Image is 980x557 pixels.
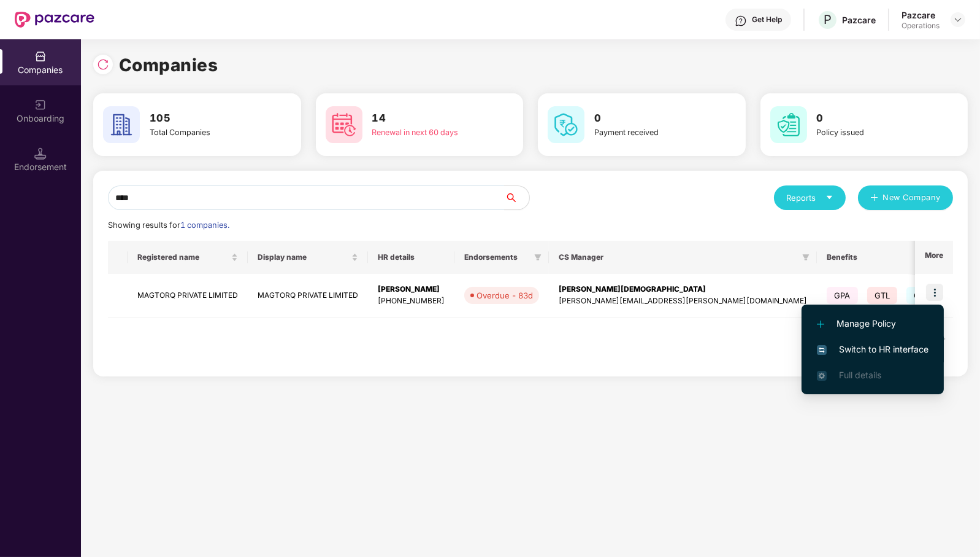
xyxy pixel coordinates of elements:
div: Payment received [594,127,700,139]
th: HR details [368,241,454,274]
h3: 14 [372,111,478,127]
h3: 0 [594,111,700,127]
div: Total Companies [150,127,255,139]
span: CS Manager [559,252,797,262]
span: Manage Policy [817,317,928,330]
span: filter [800,250,812,265]
span: Registered name [137,252,229,262]
img: svg+xml;base64,PHN2ZyB4bWxucz0iaHR0cDovL3d3dy53My5vcmcvMjAwMC9zdmciIHdpZHRoPSIxMi4yMDEiIGhlaWdodD... [817,321,824,328]
div: Overdue - 83d [477,289,533,302]
div: Renewal in next 60 days [372,127,478,139]
img: svg+xml;base64,PHN2ZyB4bWxucz0iaHR0cDovL3d3dy53My5vcmcvMjAwMC9zdmciIHdpZHRoPSI2MCIgaGVpZ2h0PSI2MC... [548,106,584,143]
button: search [504,185,530,210]
div: Get Help [752,15,782,25]
th: Registered name [128,241,248,274]
span: GMC [906,287,941,304]
span: Display name [258,252,349,262]
img: icon [926,284,943,301]
span: GTL [867,287,898,304]
button: plusNew Company [858,185,953,210]
div: [PERSON_NAME][EMAIL_ADDRESS][PERSON_NAME][DOMAIN_NAME] [559,295,807,307]
span: Endorsements [464,252,529,262]
img: svg+xml;base64,PHN2ZyBpZD0iSGVscC0zMngzMiIgeG1sbnM9Imh0dHA6Ly93d3cudzMub3JnLzIwMDAvc3ZnIiB3aWR0aD... [735,15,747,27]
span: filter [532,250,544,265]
h3: 105 [150,111,255,127]
span: P [824,12,832,27]
span: 1 companies. [180,220,229,230]
img: New Pazcare Logo [15,12,94,28]
div: Operations [902,21,940,31]
span: Showing results for [108,220,229,230]
span: GPA [827,287,858,304]
h1: Companies [119,52,218,79]
div: Policy issued [817,127,922,139]
div: [PERSON_NAME][DEMOGRAPHIC_DATA] [559,284,807,295]
img: svg+xml;base64,PHN2ZyB4bWxucz0iaHR0cDovL3d3dy53My5vcmcvMjAwMC9zdmciIHdpZHRoPSI2MCIgaGVpZ2h0PSI2MC... [770,106,807,143]
img: svg+xml;base64,PHN2ZyB4bWxucz0iaHR0cDovL3d3dy53My5vcmcvMjAwMC9zdmciIHdpZHRoPSIxNiIgaGVpZ2h0PSIxNi... [817,345,827,355]
td: MAGTORQ PRIVATE LIMITED [248,274,368,317]
img: svg+xml;base64,PHN2ZyB4bWxucz0iaHR0cDovL3d3dy53My5vcmcvMjAwMC9zdmciIHdpZHRoPSI2MCIgaGVpZ2h0PSI2MC... [103,106,140,143]
img: svg+xml;base64,PHN2ZyBpZD0iUmVsb2FkLTMyeDMyIiB4bWxucz0iaHR0cDovL3d3dy53My5vcmcvMjAwMC9zdmciIHdpZH... [97,58,109,71]
span: Switch to HR interface [817,343,928,356]
span: filter [534,254,542,261]
span: Full details [839,370,881,380]
span: search [504,193,529,203]
img: svg+xml;base64,PHN2ZyB4bWxucz0iaHR0cDovL3d3dy53My5vcmcvMjAwMC9zdmciIHdpZHRoPSI2MCIgaGVpZ2h0PSI2MC... [326,106,362,143]
h3: 0 [817,111,922,127]
img: svg+xml;base64,PHN2ZyB3aWR0aD0iMTQuNSIgaGVpZ2h0PSIxNC41IiB2aWV3Qm94PSIwIDAgMTYgMTYiIGZpbGw9Im5vbm... [34,147,47,160]
img: svg+xml;base64,PHN2ZyB4bWxucz0iaHR0cDovL3d3dy53My5vcmcvMjAwMC9zdmciIHdpZHRoPSIxNi4zNjMiIGhlaWdodD... [817,371,827,381]
th: Display name [248,241,368,274]
span: filter [802,254,810,261]
img: svg+xml;base64,PHN2ZyB3aWR0aD0iMjAiIGhlaWdodD0iMjAiIHZpZXdCb3g9IjAgMCAyMCAyMCIgZmlsbD0ibm9uZSIgeG... [34,99,47,111]
td: MAGTORQ PRIVATE LIMITED [128,274,248,317]
span: plus [870,193,878,203]
div: Pazcare [842,14,876,26]
th: More [915,241,953,274]
div: [PERSON_NAME] [378,284,445,295]
div: Reports [786,192,833,204]
div: [PHONE_NUMBER] [378,295,445,307]
img: svg+xml;base64,PHN2ZyBpZD0iRHJvcGRvd24tMzJ4MzIiIHhtbG5zPSJodHRwOi8vd3d3LnczLm9yZy8yMDAwL3N2ZyIgd2... [953,15,963,25]
div: Pazcare [902,9,940,21]
img: svg+xml;base64,PHN2ZyBpZD0iQ29tcGFuaWVzIiB4bWxucz0iaHR0cDovL3d3dy53My5vcmcvMjAwMC9zdmciIHdpZHRoPS... [34,50,47,63]
span: caret-down [825,193,833,201]
th: Benefits [817,241,967,274]
span: New Company [883,192,941,204]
